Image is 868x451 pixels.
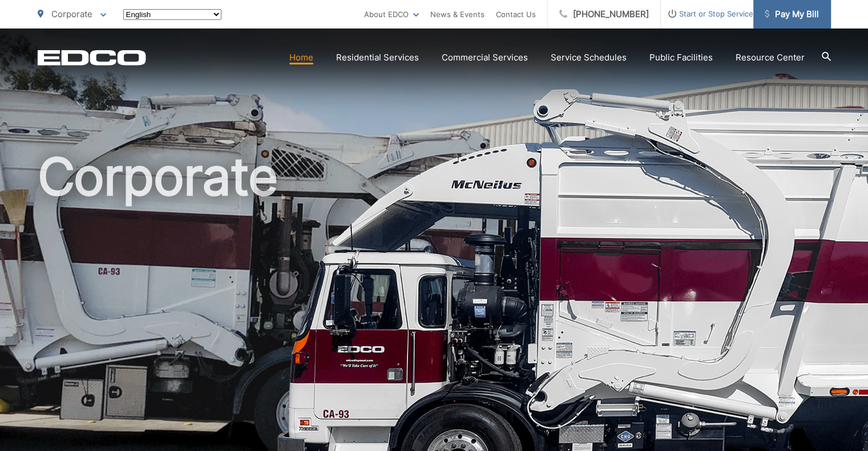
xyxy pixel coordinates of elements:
a: Contact Us [496,7,536,21]
span: Corporate [51,9,92,19]
a: Public Facilities [649,51,713,64]
a: Home [289,51,313,64]
a: About EDCO [364,7,419,21]
a: News & Events [430,7,485,21]
span: Pay My Bill [765,7,819,21]
a: Resource Center [736,51,805,64]
a: Commercial Services [442,51,528,64]
a: Service Schedules [551,51,627,64]
a: Residential Services [336,51,419,64]
a: EDCD logo. Return to the homepage. [38,50,146,66]
select: Select a language [123,9,221,20]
